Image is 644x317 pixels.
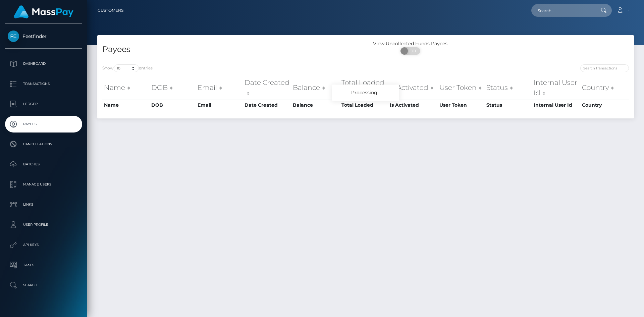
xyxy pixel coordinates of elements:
p: Batches [8,159,79,169]
img: Feetfinder [8,31,19,42]
p: Taxes [8,260,79,270]
a: Payees [5,116,82,133]
th: Balance [291,76,340,100]
img: MassPay Logo [14,5,73,18]
label: Show entries [102,64,153,72]
th: Is Activated [388,76,438,100]
th: Internal User Id [532,76,580,100]
th: Is Activated [388,100,438,110]
th: User Token [438,100,485,110]
a: Ledger [5,96,82,112]
a: Transactions [5,75,82,92]
th: Balance [291,100,340,110]
a: Dashboard [5,55,82,72]
select: Showentries [114,64,139,72]
span: OFF [404,47,421,55]
a: Taxes [5,257,82,273]
p: Dashboard [8,59,79,69]
th: Email [196,100,243,110]
a: User Profile [5,216,82,233]
th: Country [580,76,629,100]
th: User Token [438,76,485,100]
th: Date Created [243,100,291,110]
th: Email [196,76,243,100]
p: Links [8,200,79,210]
p: User Profile [8,220,79,230]
p: API Keys [8,240,79,250]
th: Date Created [243,76,291,100]
th: Status [485,100,532,110]
p: Cancellations [8,139,79,149]
div: View Uncollected Funds Payees [366,40,455,47]
th: Name [102,100,150,110]
a: Customers [98,3,123,17]
th: Country [580,100,629,110]
span: Feetfinder [5,33,82,39]
th: DOB [150,76,196,100]
a: Batches [5,156,82,173]
p: Ledger [8,99,79,109]
a: Manage Users [5,176,82,193]
th: Total Loaded [340,76,388,100]
p: Search [8,280,79,290]
th: Status [485,76,532,100]
th: Name [102,76,150,100]
p: Payees [8,119,79,129]
p: Transactions [8,79,79,89]
input: Search... [531,4,594,17]
th: Total Loaded [340,100,388,110]
input: Search transactions [580,64,629,72]
div: Processing... [332,85,399,101]
a: API Keys [5,236,82,253]
a: Cancellations [5,136,82,153]
th: Internal User Id [532,100,580,110]
p: Manage Users [8,179,79,190]
h4: Payees [102,44,361,55]
a: Links [5,196,82,213]
a: Search [5,277,82,294]
th: DOB [150,100,196,110]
